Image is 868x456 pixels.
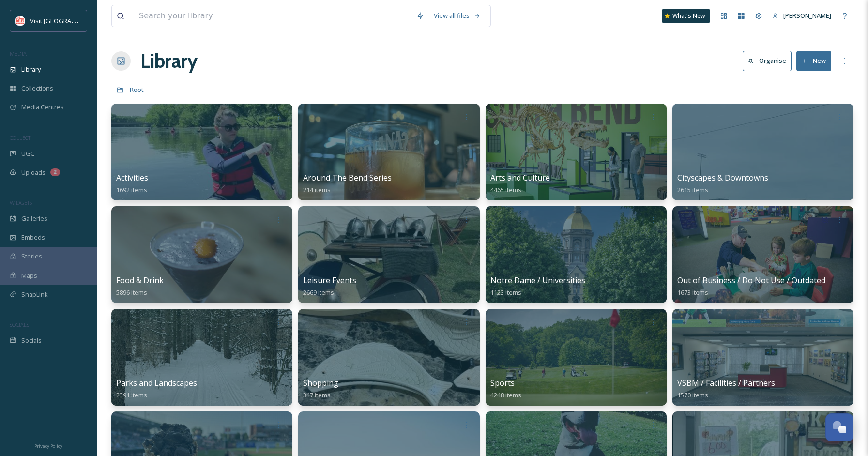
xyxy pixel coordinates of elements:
[490,379,521,399] a: Sports4248 items
[10,134,30,141] span: COLLECT
[783,11,831,20] span: [PERSON_NAME]
[490,391,521,399] span: 4248 items
[140,46,198,76] a: Library
[490,275,585,286] span: Notre Dame / Universities
[10,321,29,328] span: SOCIALS
[677,379,775,399] a: VSBM / Facilities / Partners1570 items
[490,378,515,388] span: Sports
[677,185,708,194] span: 2615 items
[303,379,338,399] a: Shopping347 items
[303,276,356,297] a: Leisure Events2669 items
[116,276,164,297] a: Food & Drink5896 items
[21,65,41,74] span: Library
[303,275,356,286] span: Leisure Events
[15,16,25,26] img: vsbm-stackedMISH_CMYKlogo2017.jpg
[130,85,144,94] span: Root
[743,51,796,71] a: Organise
[303,172,392,183] span: Around The Bend Series
[116,288,147,297] span: 5896 items
[116,275,164,286] span: Food & Drink
[743,51,792,71] button: Organise
[10,50,27,57] span: MEDIA
[21,84,53,93] span: Collections
[429,6,486,25] a: View all files
[34,443,62,449] span: Privacy Policy
[662,9,710,23] a: What's New
[116,172,148,183] span: Activities
[130,84,144,95] a: Root
[30,16,105,25] span: Visit [GEOGRAPHIC_DATA]
[303,391,331,399] span: 347 items
[21,336,42,345] span: Socials
[116,378,197,388] span: Parks and Landscapes
[677,172,768,183] span: Cityscapes & Downtowns
[34,440,62,451] a: Privacy Policy
[10,199,32,206] span: WIDGETS
[677,288,708,297] span: 1673 items
[767,6,836,25] a: [PERSON_NAME]
[116,379,197,399] a: Parks and Landscapes2391 items
[21,149,34,158] span: UGC
[21,252,42,261] span: Stories
[116,185,147,194] span: 1692 items
[303,378,338,388] span: Shopping
[21,290,48,299] span: SnapLink
[21,168,46,177] span: Uploads
[21,271,37,280] span: Maps
[677,173,768,194] a: Cityscapes & Downtowns2615 items
[134,5,411,27] input: Search your library
[21,233,45,242] span: Embeds
[116,391,147,399] span: 2391 items
[490,185,521,194] span: 4465 items
[490,276,585,297] a: Notre Dame / Universities1123 items
[677,378,775,388] span: VSBM / Facilities / Partners
[303,288,334,297] span: 2669 items
[677,276,825,297] a: Out of Business / Do Not Use / Outdated1673 items
[303,173,392,194] a: Around The Bend Series214 items
[825,413,853,441] button: Open Chat
[303,185,331,194] span: 214 items
[490,173,550,194] a: Arts and Culture4465 items
[116,173,148,194] a: Activities1692 items
[21,103,64,112] span: Media Centres
[50,168,60,176] div: 2
[490,288,521,297] span: 1123 items
[796,51,831,71] button: New
[677,391,708,399] span: 1570 items
[677,275,825,286] span: Out of Business / Do Not Use / Outdated
[490,172,550,183] span: Arts and Culture
[21,214,47,223] span: Galleries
